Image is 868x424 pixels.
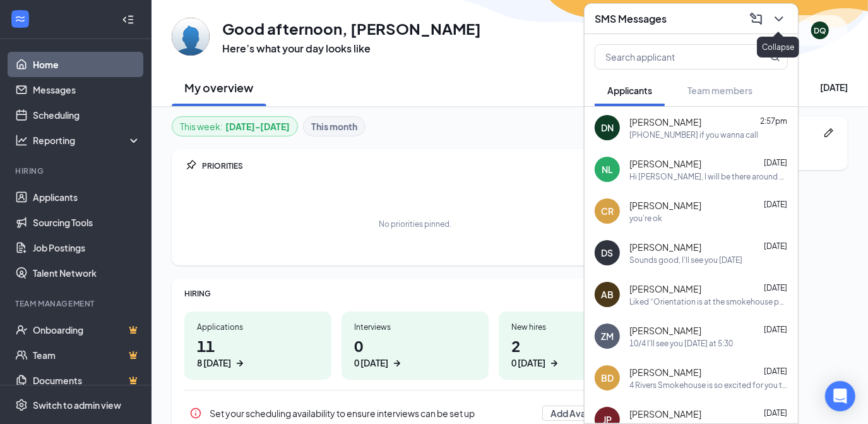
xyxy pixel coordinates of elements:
[511,356,545,370] div: 0 [DATE]
[629,130,758,140] div: [PHONE_NUMBER] if you wanna call
[629,380,788,391] div: 4 Rivers Smokehouse is so excited for you to join our team! Do you know anyone else who might be ...
[629,213,662,224] div: you're ok
[629,324,701,337] span: [PERSON_NAME]
[33,52,141,77] a: Home
[820,81,848,94] div: [DATE]
[771,11,787,27] svg: ChevronDown
[33,102,141,128] a: Scheduling
[210,407,535,420] div: Set your scheduling availability to ensure interviews can be set up
[33,342,141,368] a: TeamCrown
[629,366,701,379] span: [PERSON_NAME]
[629,255,742,265] div: Sounds good, I'll see you [DATE]
[33,317,141,342] a: OnboardingCrown
[202,161,646,171] div: PRIORITIES
[601,330,614,342] div: ZM
[629,241,701,253] span: [PERSON_NAME]
[33,134,141,147] div: Reporting
[687,85,752,96] span: Team members
[764,158,787,167] span: [DATE]
[511,335,633,370] h1: 2
[33,399,121,411] div: Switch to admin view
[15,399,28,411] svg: Settings
[354,356,388,370] div: 0 [DATE]
[601,121,614,134] div: DN
[760,116,787,126] span: 2:57pm
[222,42,481,56] h3: Here’s what your day looks like
[629,296,788,307] div: Liked “Orientation is at the smokehouse patio [DATE] at 5:30pm.”
[764,325,787,334] span: [DATE]
[197,322,319,332] div: Applications
[184,159,197,172] svg: Pin
[354,335,476,370] h1: 0
[542,406,623,421] button: Add Availability
[629,338,733,349] div: 10/4 I'll see you [DATE] at 5:30
[342,312,489,380] a: Interviews00 [DATE]ArrowRight
[189,407,202,420] svg: Info
[764,366,787,376] span: [DATE]
[33,368,141,393] a: DocumentsCrown
[122,13,134,26] svg: Collapse
[379,219,451,229] div: No priorities pinned.
[14,13,27,25] svg: WorkstreamLogo
[33,77,141,102] a: Messages
[595,45,745,69] input: Search applicant
[764,408,787,418] span: [DATE]
[601,372,614,384] div: BD
[745,9,765,29] button: ComposeMessage
[15,166,138,176] div: Hiring
[197,335,319,370] h1: 11
[602,163,613,176] div: NL
[601,205,614,217] div: CR
[354,322,476,332] div: Interviews
[33,260,141,286] a: Talent Network
[764,241,787,251] span: [DATE]
[33,235,141,260] a: Job Postings
[757,37,799,58] div: Collapse
[629,171,788,182] div: Hi [PERSON_NAME], I will be there around 5:36 I was caught in heavy traffic around [GEOGRAPHIC_DA...
[180,119,290,133] div: This week :
[823,126,835,139] svg: Pen
[33,185,141,210] a: Applicants
[225,119,290,133] b: [DATE] - [DATE]
[629,282,701,295] span: [PERSON_NAME]
[764,200,787,209] span: [DATE]
[391,357,403,370] svg: ArrowRight
[814,25,826,36] div: DQ
[33,210,141,235] a: Sourcing Tools
[222,18,481,39] h1: Good afternoon, [PERSON_NAME]
[184,288,646,299] div: HIRING
[197,356,231,370] div: 8 [DATE]
[15,298,138,309] div: Team Management
[499,312,646,380] a: New hires20 [DATE]ArrowRight
[234,357,246,370] svg: ArrowRight
[311,119,357,133] b: This month
[607,85,652,96] span: Applicants
[185,80,254,95] h2: My overview
[511,322,633,332] div: New hires
[601,288,614,301] div: AB
[548,357,561,370] svg: ArrowRight
[15,134,28,147] svg: Analysis
[184,312,331,380] a: Applications118 [DATE]ArrowRight
[595,12,667,26] h3: SMS Messages
[629,199,701,212] span: [PERSON_NAME]
[629,116,701,128] span: [PERSON_NAME]
[749,11,764,27] svg: ComposeMessage
[768,9,788,29] button: ChevronDown
[629,157,701,170] span: [PERSON_NAME]
[172,18,210,56] img: Donald Quesenberry
[602,246,614,259] div: DS
[825,381,855,411] div: Open Intercom Messenger
[629,408,701,420] span: [PERSON_NAME]
[764,283,787,293] span: [DATE]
